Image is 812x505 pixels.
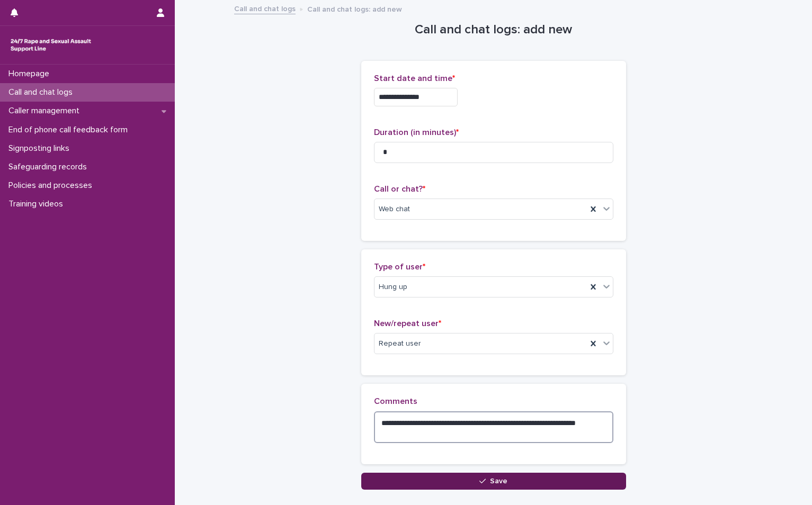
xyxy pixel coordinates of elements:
[490,477,507,485] span: Save
[307,3,402,14] p: Call and chat logs: add new
[4,162,95,172] p: Safeguarding records
[379,204,410,215] span: Web chat
[379,282,407,293] span: Hung up
[4,143,78,154] p: Signposting links
[374,397,417,405] span: Comments
[379,338,421,349] span: Repeat user
[4,181,101,191] p: Policies and processes
[374,263,425,271] span: Type of user
[4,125,136,135] p: End of phone call feedback form
[8,34,93,56] img: rhQMoQhaT3yELyF149Cw
[374,74,455,83] span: Start date and time
[361,473,626,490] button: Save
[374,319,441,328] span: New/repeat user
[4,69,58,79] p: Homepage
[4,87,81,97] p: Call and chat logs
[4,199,72,209] p: Training videos
[374,185,425,193] span: Call or chat?
[4,106,88,116] p: Caller management
[374,128,459,137] span: Duration (in minutes)
[361,22,626,38] h1: Call and chat logs: add new
[234,2,296,14] a: Call and chat logs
